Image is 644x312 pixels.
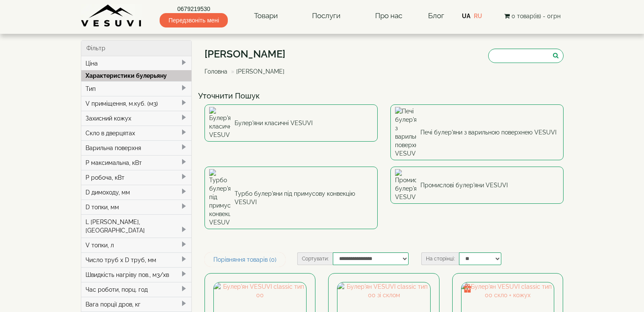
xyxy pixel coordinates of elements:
a: Печі булер'яни з варильною поверхнею VESUVI Печі булер'яни з варильною поверхнею VESUVI [390,104,564,160]
a: 0679219530 [160,5,228,13]
img: Турбо булер'яни під примусову конвекцію VESUVI [209,169,230,227]
div: Фільтр [81,41,192,56]
a: Про нас [367,6,411,26]
a: Блог [428,11,444,20]
div: Варильна поверхня [81,140,192,155]
li: [PERSON_NAME] [229,67,285,76]
img: Завод VESUVI [81,4,142,27]
h4: Уточнити Пошук [198,92,570,100]
button: 0 товар(ів) - 0грн [502,11,563,21]
a: Товари [246,6,286,26]
a: Булер'яни класичні VESUVI Булер'яни класичні VESUVI [205,104,378,142]
a: UA [462,13,470,19]
a: Турбо булер'яни під примусову конвекцію VESUVI Турбо булер'яни під примусову конвекцію VESUVI [205,167,378,229]
div: Характеристики булерьяну [81,70,192,81]
label: На сторінці: [421,252,459,265]
span: 0 товар(ів) - 0грн [511,13,561,19]
img: Промислові булер'яни VESUVI [395,169,416,201]
div: Тип [81,81,192,96]
img: Печі булер'яни з варильною поверхнею VESUVI [395,107,416,158]
div: V приміщення, м.куб. (м3) [81,96,192,111]
label: Сортувати: [297,252,333,265]
div: Швидкість нагріву пов., м3/хв [81,267,192,282]
div: Число труб x D труб, мм [81,252,192,267]
a: Промислові булер'яни VESUVI Промислові булер'яни VESUVI [390,167,564,204]
a: RU [474,13,482,19]
div: Ціна [81,56,192,71]
div: P максимальна, кВт [81,155,192,170]
a: Послуги [304,6,349,26]
span: Передзвоніть мені [160,13,228,27]
div: D димоходу, мм [81,185,192,200]
div: Вага порції дров, кг [81,297,192,312]
a: Порівняння товарів (0) [205,252,285,267]
div: V топки, л [81,238,192,252]
img: Булер'яни класичні VESUVI [209,107,230,139]
h1: [PERSON_NAME] [205,49,291,60]
div: Захисний кожух [81,111,192,126]
a: Головна [205,68,227,75]
div: Час роботи, порц. год [81,282,192,297]
img: gift [463,284,472,293]
div: D топки, мм [81,200,192,214]
div: Скло в дверцятах [81,126,192,140]
div: L [PERSON_NAME], [GEOGRAPHIC_DATA] [81,214,192,238]
div: P робоча, кВт [81,170,192,185]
